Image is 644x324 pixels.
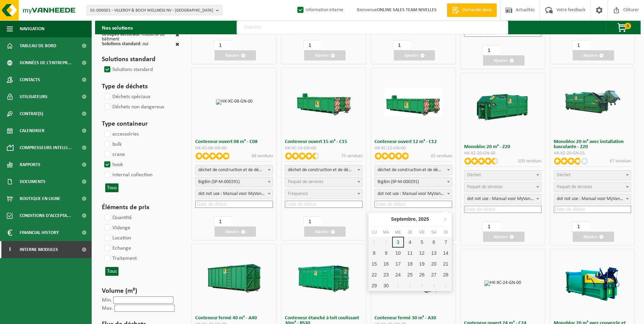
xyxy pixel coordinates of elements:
[216,99,253,105] img: HK-XC-08-GN-00
[440,269,452,280] div: 28
[285,201,363,208] input: Date de début
[572,221,590,232] input: 1
[103,170,152,180] label: internal collection
[103,149,125,160] label: crane
[304,227,346,237] button: Ajouter
[20,105,43,122] span: Contrat(s)
[103,233,131,243] label: Location
[7,241,13,258] span: I
[103,253,137,264] label: Traitement
[205,264,263,293] img: HK-XA-40-GN-00
[404,229,416,236] div: Je
[102,298,112,303] label: Min.
[368,258,380,269] div: 15
[482,221,500,232] input: 1
[392,248,404,258] div: 10
[195,201,273,208] input: Date de début
[440,237,452,248] div: 7
[554,194,631,204] span: dot not use : Manual voor MyVanheede
[103,213,132,223] label: Quantité
[518,158,541,165] p: 109 vendues
[484,281,521,286] img: HK-XC-24-GN-00
[196,189,273,199] span: dot not use : Manual voor MyVanheede
[103,139,122,149] label: bulk
[388,214,432,224] div: Septembre,
[103,160,123,170] label: hook
[380,229,392,236] div: Ma
[215,227,256,237] button: Ajouter
[20,122,44,139] span: Calendrier
[303,216,321,227] input: 1
[375,189,452,199] span: dot not use : Manual voor MyVanheede
[102,41,140,47] span: Solutions standard
[374,177,452,187] span: BigBin (SP-M-000291)
[416,248,428,258] div: 12
[285,165,362,175] span: déchet de construction et de démolition mélangé (inerte et non inerte)
[303,40,321,50] input: 1
[573,232,614,242] button: Ajouter
[195,165,273,175] span: déchet de construction et de démolition mélangé (inerte et non inerte)
[368,248,380,258] div: 8
[416,229,428,236] div: Ve
[557,173,571,178] span: Déchet
[295,264,353,293] img: HK-RS-30-GN-00
[102,42,148,48] div: : oui
[404,237,416,248] div: 4
[483,55,525,66] button: Ajouter
[195,139,273,144] h3: Conteneur ouvert 08 m³ - C08
[440,229,452,236] div: Di
[464,194,542,204] span: dot not use : Manual voor MyVanheede
[288,179,323,184] span: Paquet de services
[440,248,452,258] div: 14
[440,258,452,269] div: 21
[102,82,179,92] h3: Type de déchets
[564,254,621,312] img: HK-XZ-20-GN-12
[103,223,130,233] label: Vidange
[474,78,532,136] img: HK-XZ-20-GN-00
[572,40,590,50] input: 1
[214,40,232,50] input: 1
[195,146,273,151] div: HK-XC-08-GN-00
[428,280,440,291] div: 4
[102,306,113,311] label: Max.
[237,21,508,34] input: Chercher
[404,248,416,258] div: 11
[564,88,621,116] img: HK-XZ-20-GN-01
[416,237,428,248] div: 5
[20,88,48,105] span: Utilisateurs
[554,151,631,156] div: HK-XZ-20-GN-01
[103,129,139,139] label: accessoiries
[341,152,363,160] p: 75 vendues
[90,5,213,16] span: 01-000001 - VILLEROY & BOCH WELLNESS NV - [GEOGRAPHIC_DATA]
[374,316,452,321] h3: Conteneur fermé 30 m³ - A30
[464,194,541,204] span: dot not use : Manual voor MyVanheede
[103,243,131,253] label: Echange
[20,156,40,173] span: Rapports
[102,286,179,296] h3: Volume (m³)
[20,190,60,207] span: Boutique en ligne
[20,173,45,190] span: Documents
[95,21,140,34] h2: Nos solutions
[392,237,404,248] div: 3
[404,258,416,269] div: 18
[368,229,380,236] div: Lu
[304,50,346,60] button: Ajouter
[285,165,363,175] span: déchet de construction et de démolition mélangé (inerte et non inerte)
[20,139,72,156] span: Compresseurs intelli...
[296,5,343,15] label: Information interne
[428,237,440,248] div: 6
[20,37,56,54] span: Tableau de bord
[374,189,452,199] span: dot not use : Manual voor MyVanheede
[624,23,631,29] span: 0
[428,269,440,280] div: 27
[393,40,411,50] input: 1
[195,316,273,321] h3: Conteneur fermé 40 m³ - A40
[428,258,440,269] div: 20
[288,191,308,196] span: Frequence
[102,119,179,129] h3: Type containeur
[195,189,273,199] span: dot not use : Manual voor MyVanheede
[554,194,631,204] span: dot not use : Manual voor MyVanheede
[196,165,273,175] span: déchet de construction et de démolition mélangé (inerte et non inerte)
[195,177,273,187] span: BigBin (SP-M-000291)
[447,3,497,17] a: Demande devis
